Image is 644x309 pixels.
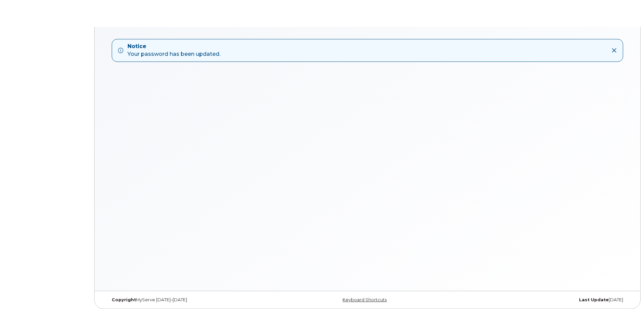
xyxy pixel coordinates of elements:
div: MyServe [DATE]–[DATE] [107,297,281,303]
strong: Copyright [112,297,136,302]
div: [DATE] [454,297,628,303]
div: Your password has been updated. [128,43,220,58]
strong: Notice [128,43,220,50]
a: Keyboard Shortcuts [343,297,387,302]
strong: Last Update [579,297,609,302]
